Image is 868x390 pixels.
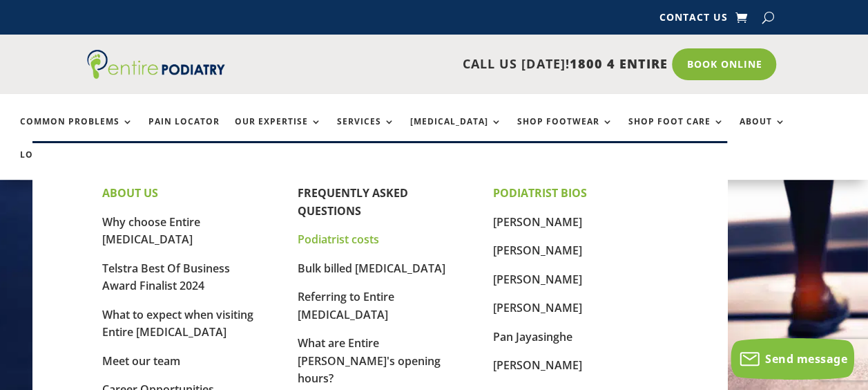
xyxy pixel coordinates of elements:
[298,261,445,276] a: Bulk billed [MEDICAL_DATA]
[493,272,582,287] a: [PERSON_NAME]
[148,117,220,147] a: Pain Locator
[493,243,582,258] a: [PERSON_NAME]
[87,68,225,82] a: Entire Podiatry
[517,117,613,147] a: Shop Footwear
[410,117,502,147] a: [MEDICAL_DATA]
[628,117,724,147] a: Shop Foot Care
[102,185,158,201] strong: ABOUT US
[20,117,133,147] a: Common Problems
[102,353,180,369] a: Meet our team
[731,338,854,380] button: Send message
[102,307,253,340] a: What to expect when visiting Entire [MEDICAL_DATA]
[493,185,587,201] strong: PODIATRIST BIOS
[20,150,89,180] a: Locations
[493,300,582,315] a: [PERSON_NAME]
[242,55,667,73] p: CALL US [DATE]!
[102,214,200,248] a: Why choose Entire [MEDICAL_DATA]
[672,48,776,80] a: Book Online
[235,117,322,147] a: Our Expertise
[569,55,667,72] span: 1800 4 ENTIRE
[298,335,441,386] a: What are Entire [PERSON_NAME]'s opening hours?
[659,12,727,28] a: Contact Us
[298,232,379,247] a: Podiatrist costs
[298,185,408,219] a: FREQUENTLY ASKED QUESTIONS
[298,289,394,322] a: Referring to Entire [MEDICAL_DATA]
[493,329,572,344] a: Pan Jayasinghe
[493,214,582,230] a: [PERSON_NAME]
[87,50,225,79] img: logo (1)
[102,261,230,294] a: Telstra Best Of Business Award Finalist 2024
[740,117,786,147] a: About
[493,357,582,373] a: [PERSON_NAME]
[337,117,395,147] a: Services
[765,351,847,366] span: Send message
